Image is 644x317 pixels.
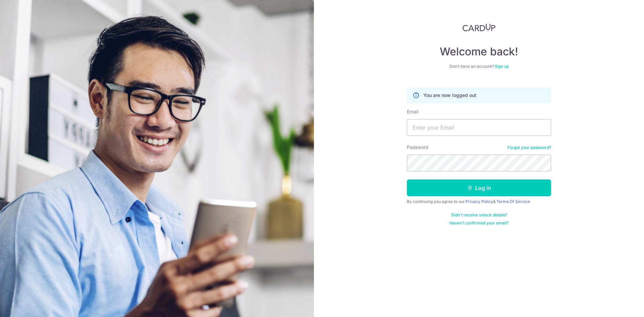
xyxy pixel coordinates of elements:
input: Enter your Email [407,119,551,136]
div: By continuing you agree to our & [407,199,551,204]
button: Log in [407,179,551,196]
div: Don’t have an account? [407,64,551,69]
a: Sign up [495,64,509,69]
a: Privacy Policy [466,199,493,204]
p: You are now logged out [423,92,476,99]
label: Email [407,108,418,115]
a: Haven't confirmed your email? [449,220,508,226]
label: Password [407,144,428,151]
a: Didn't receive unlock details? [451,212,507,218]
a: Terms Of Service [496,199,530,204]
a: Forgot your password? [507,145,551,150]
img: CardUp Logo [463,23,495,32]
h4: Welcome back! [407,45,551,58]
